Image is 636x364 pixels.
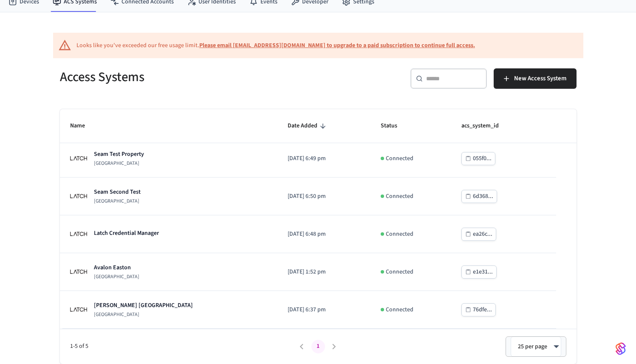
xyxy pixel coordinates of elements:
[94,150,144,158] p: Seam Test Property
[514,73,566,84] span: New Access System
[386,305,413,314] p: Connected
[60,68,313,86] h5: Access Systems
[386,268,413,277] p: Connected
[288,305,360,314] p: [DATE] 6:37 pm
[70,226,87,243] img: Latch Building Logo
[70,263,87,280] img: Latch Building Logo
[461,190,497,203] button: 6d368...
[473,305,492,315] div: 76dfe...
[94,263,139,272] p: Avalon Easton
[94,198,141,205] p: [GEOGRAPHIC_DATA]
[94,311,193,318] p: [GEOGRAPHIC_DATA]
[94,188,141,196] p: Seam Second Test
[60,106,577,329] table: sticky table
[386,154,413,163] p: Connected
[511,336,561,357] div: 25 per page
[381,119,408,133] span: Status
[288,230,360,239] p: [DATE] 6:48 pm
[288,119,328,133] span: Date Added
[294,340,342,353] nav: pagination navigation
[70,188,87,205] img: Latch Building Logo
[94,229,159,237] p: Latch Credential Manager
[616,342,626,356] img: SeamLogoGradient.69752ec5.svg
[473,267,493,277] div: e1e31...
[311,340,325,353] button: page 1
[70,119,96,133] span: Name
[473,191,493,202] div: 6d368...
[70,301,87,318] img: Latch Building Logo
[461,303,496,316] button: 76dfe...
[386,230,413,239] p: Connected
[461,152,495,165] button: 055f0...
[199,41,475,50] a: Please email [EMAIL_ADDRESS][DOMAIN_NAME] to upgrade to a paid subscription to continue full access.
[94,301,193,310] p: [PERSON_NAME] [GEOGRAPHIC_DATA]
[461,119,510,133] span: acs_system_id
[386,192,413,201] p: Connected
[473,153,492,164] div: 055f0...
[494,68,577,89] button: New Access System
[461,228,496,241] button: ea26c...
[473,229,492,240] div: ea26c...
[288,192,360,201] p: [DATE] 6:50 pm
[70,342,294,351] span: 1-5 of 5
[461,265,497,279] button: e1e31...
[288,268,360,277] p: [DATE] 1:52 pm
[70,150,87,167] img: Latch Building Logo
[288,154,360,163] p: [DATE] 6:49 pm
[76,41,475,50] div: Looks like you've exceeded our free usage limit.
[94,274,139,280] p: [GEOGRAPHIC_DATA]
[94,160,144,167] p: [GEOGRAPHIC_DATA]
